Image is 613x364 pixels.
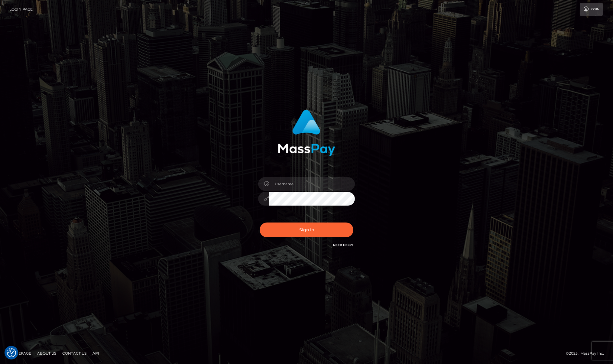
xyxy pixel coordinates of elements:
a: Login Page [9,3,33,16]
a: Contact Us [60,349,89,358]
div: © 2025 , MassPay Inc. [566,350,608,357]
a: Login [580,3,603,16]
button: Consent Preferences [7,348,16,357]
a: Homepage [7,349,34,358]
a: API [90,349,102,358]
button: Sign in [260,223,353,237]
a: Need Help? [333,243,353,247]
a: About Us [35,349,59,358]
img: Revisit consent button [7,348,16,357]
img: MassPay Login [278,110,335,156]
input: Username... [269,177,355,191]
